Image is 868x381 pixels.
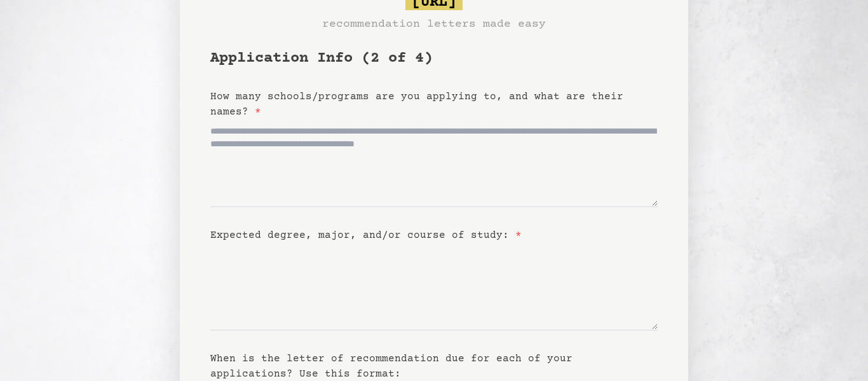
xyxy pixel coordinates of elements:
[322,15,546,33] h3: recommendation letters made easy
[210,48,658,69] h1: Application Info (2 of 4)
[210,230,522,241] label: Expected degree, major, and/or course of study:
[210,91,623,118] label: How many schools/programs are you applying to, and what are their names?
